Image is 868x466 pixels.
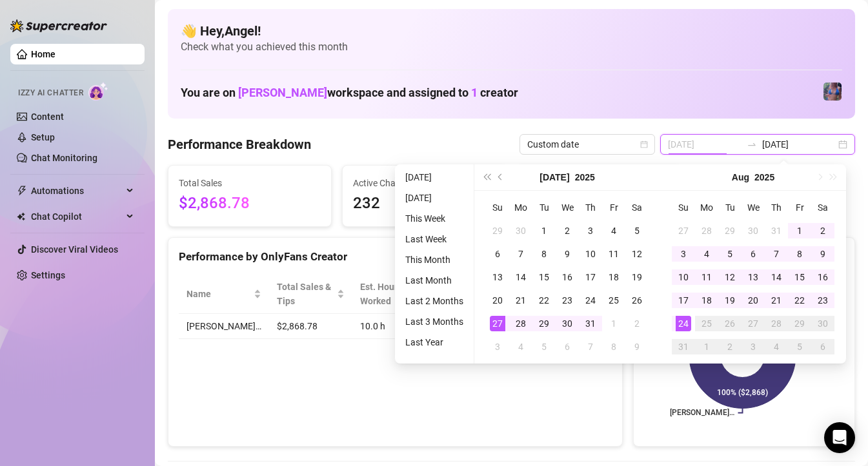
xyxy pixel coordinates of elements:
td: 2025-09-04 [765,335,788,358]
td: 2025-07-17 [579,266,602,289]
div: 4 [606,223,621,238]
li: This Month [400,252,469,267]
li: Last 3 Months [400,314,469,329]
th: Th [579,196,602,219]
td: 2025-08-16 [811,266,834,289]
td: 2025-08-26 [718,312,742,335]
td: 2025-07-28 [509,312,532,335]
td: 2025-07-07 [509,242,532,266]
div: 25 [699,316,714,331]
td: 2025-08-24 [672,312,695,335]
li: Last 2 Months [400,293,469,309]
div: 6 [745,246,761,262]
div: 7 [583,339,598,354]
div: 6 [490,246,505,262]
div: 30 [513,223,529,238]
td: 2025-08-02 [625,312,649,335]
div: 28 [769,316,784,331]
th: Mo [509,196,532,219]
div: 5 [629,223,645,238]
div: 10 [583,246,598,262]
th: Th [765,196,788,219]
td: 2025-08-04 [509,335,532,358]
th: Fr [602,196,625,219]
li: Last Month [400,273,469,288]
div: 28 [699,223,714,238]
a: Home [31,49,56,59]
th: Tu [532,196,556,219]
div: 20 [490,293,505,308]
div: 15 [536,269,552,285]
a: Content [31,112,64,122]
div: Performance by OnlyFans Creator [179,248,612,266]
td: 2025-09-03 [742,335,765,358]
div: 3 [676,246,691,262]
div: 8 [536,246,552,262]
div: 9 [815,246,831,262]
td: 2025-07-18 [602,266,625,289]
td: 2025-07-30 [556,312,579,335]
div: 20 [745,293,761,308]
span: Izzy AI Chatter [18,87,83,99]
td: 2025-09-02 [718,335,742,358]
td: 2025-07-23 [556,289,579,312]
td: 2025-08-06 [556,335,579,358]
span: 1 [471,86,478,99]
button: Choose a month [732,164,749,190]
div: 27 [490,316,505,331]
div: 12 [722,269,738,285]
th: Su [672,196,695,219]
td: 2025-08-12 [718,266,742,289]
div: 23 [815,293,831,308]
td: 2025-07-29 [532,312,556,335]
div: 31 [583,316,598,331]
div: 24 [583,293,598,308]
td: 2025-07-31 [765,219,788,242]
button: Last year (Control + left) [479,164,494,190]
img: AI Chatter [88,82,108,101]
input: End date [762,137,836,151]
td: 2025-08-17 [672,289,695,312]
div: 26 [629,293,645,308]
div: 31 [676,339,691,354]
td: 2025-08-01 [788,219,811,242]
div: 24 [676,316,691,331]
span: [PERSON_NAME] [238,86,327,99]
td: 2025-07-13 [486,266,509,289]
td: 2025-07-14 [509,266,532,289]
span: calendar [640,141,648,148]
span: $2,868.78 [179,191,321,216]
div: 30 [815,316,831,331]
td: 2025-07-11 [602,242,625,266]
span: swap-right [747,139,757,150]
input: Start date [668,137,742,151]
td: 2025-07-25 [602,289,625,312]
td: 2025-08-02 [811,219,834,242]
img: logo-BBDzfeDw.svg [10,19,107,32]
td: 2025-08-07 [765,242,788,266]
th: Name [179,275,269,314]
span: Name [187,287,251,301]
div: 3 [745,339,761,354]
span: Automations [31,180,123,201]
div: 3 [490,339,505,354]
span: Custom date [527,135,647,154]
td: $2,868.78 [269,314,352,339]
th: Mo [695,196,718,219]
td: 2025-07-27 [672,219,695,242]
div: 1 [536,223,552,238]
td: 2025-07-28 [695,219,718,242]
div: 17 [583,269,598,285]
div: 12 [629,246,645,262]
div: 30 [560,316,575,331]
td: 2025-07-10 [579,242,602,266]
th: Fr [788,196,811,219]
div: 29 [722,223,738,238]
div: 16 [815,269,831,285]
span: Check what you achieved this month [181,40,842,54]
td: 2025-07-24 [579,289,602,312]
div: 27 [676,223,691,238]
td: 2025-08-29 [788,312,811,335]
span: Total Sales [179,176,321,190]
td: 10.0 h [352,314,436,339]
